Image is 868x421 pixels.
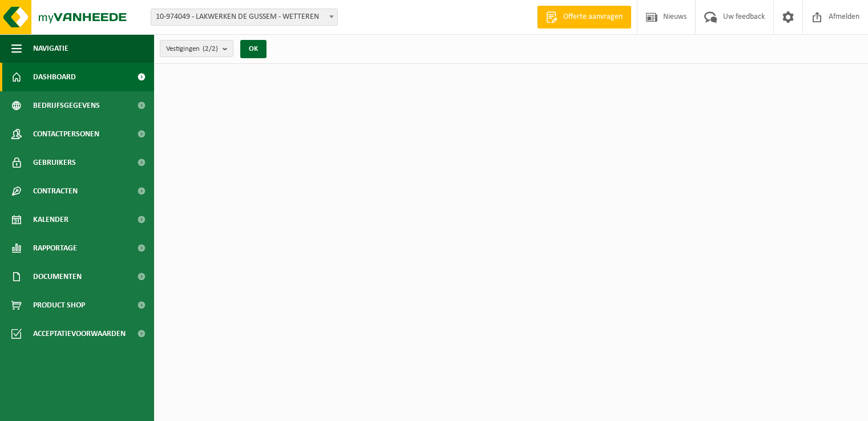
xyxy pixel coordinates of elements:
span: Contactpersonen [33,120,99,148]
span: Vestigingen [166,41,218,58]
span: Rapportage [33,234,77,262]
span: 10-974049 - LAKWERKEN DE GUSSEM - WETTEREN [151,9,337,25]
span: 10-974049 - LAKWERKEN DE GUSSEM - WETTEREN [151,9,338,26]
span: Navigatie [33,34,68,63]
span: Bedrijfsgegevens [33,91,100,120]
span: Acceptatievoorwaarden [33,319,126,348]
a: Offerte aanvragen [537,6,631,29]
span: Gebruikers [33,148,76,177]
button: Vestigingen(2/2) [160,40,233,57]
span: Product Shop [33,291,85,319]
count: (2/2) [203,45,218,52]
span: Dashboard [33,63,76,91]
span: Offerte aanvragen [560,11,625,23]
span: Kalender [33,205,68,234]
button: OK [240,40,267,58]
span: Documenten [33,262,82,291]
span: Contracten [33,177,78,205]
